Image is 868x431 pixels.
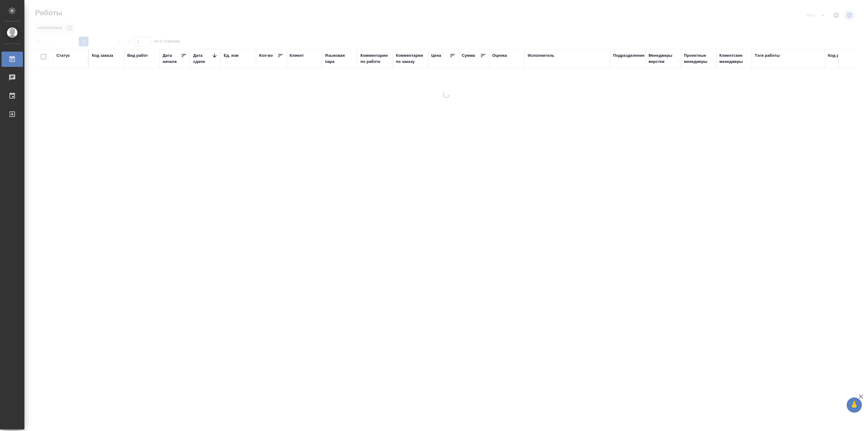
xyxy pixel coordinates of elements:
[224,53,239,59] div: Ед. изм
[127,53,148,59] div: Вид работ
[492,53,507,59] div: Оценка
[259,53,273,59] div: Кол-во
[828,53,852,59] div: Код работы
[684,53,713,65] div: Проектные менеджеры
[325,53,354,65] div: Языковая пара
[755,53,780,59] div: Тэги работы
[462,53,475,59] div: Сумма
[290,53,304,59] div: Клиент
[847,397,862,413] button: 🙏
[431,53,441,59] div: Цена
[193,53,212,65] div: Дата сдачи
[360,53,390,65] div: Комментарии по работе
[719,53,749,65] div: Клиентские менеджеры
[528,53,555,59] div: Исполнитель
[849,399,859,411] span: 🙏
[56,53,70,59] div: Статус
[163,53,181,65] div: Дата начала
[92,53,113,59] div: Код заказа
[396,53,425,65] div: Комментарии по заказу
[649,53,678,65] div: Менеджеры верстки
[613,53,645,59] div: Подразделение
